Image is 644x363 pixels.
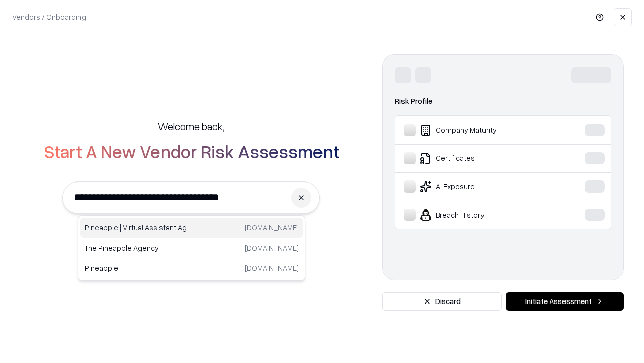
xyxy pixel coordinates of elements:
div: Risk Profile [395,95,611,107]
div: Certificates [404,152,554,164]
div: Breach History [404,209,554,221]
h2: Start A New Vendor Risk Assessment [44,141,339,161]
p: [DOMAIN_NAME] [245,263,299,273]
h5: Welcome back, [158,119,224,133]
p: Pineapple [85,263,192,273]
div: Company Maturity [404,124,554,136]
div: Suggestions [78,215,305,281]
button: Initiate Assessment [506,292,624,311]
p: The Pineapple Agency [85,243,192,253]
button: Discard [382,292,502,311]
p: [DOMAIN_NAME] [245,243,299,253]
div: AI Exposure [404,180,554,193]
p: [DOMAIN_NAME] [245,222,299,233]
p: Pineapple | Virtual Assistant Agency [85,222,192,233]
p: Vendors / Onboarding [12,12,86,22]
